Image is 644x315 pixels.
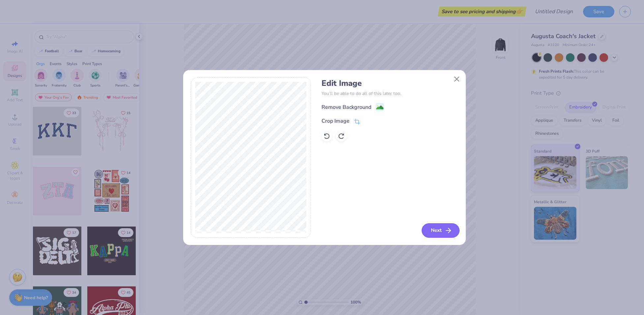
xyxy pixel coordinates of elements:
[322,79,458,88] h4: Edit Image
[322,90,458,97] p: You’ll be able to do all of this later too.
[322,117,350,125] div: Crop Image
[322,103,371,111] div: Remove Background
[422,223,460,238] button: Next
[451,73,463,85] button: Close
